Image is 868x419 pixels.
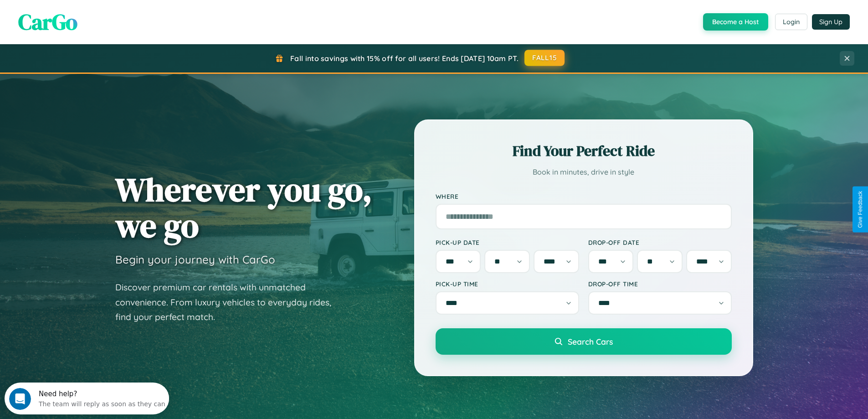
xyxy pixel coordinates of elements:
[588,238,732,246] label: Drop-off Date
[568,336,613,347] span: Search Cars
[34,8,161,15] div: Need help?
[4,4,169,29] div: Open Intercom Messenger
[115,280,343,325] p: Discover premium car rentals with unmatched convenience. From luxury vehicles to everyday rides, ...
[290,54,519,63] span: Fall into savings with 15% off for all users! Ends [DATE] 10am PT.
[812,14,850,30] button: Sign Up
[436,328,732,355] button: Search Cars
[436,192,732,200] label: Where
[588,280,732,288] label: Drop-off Time
[9,388,31,410] iframe: Intercom live chat
[115,253,275,266] h3: Begin your journey with CarGo
[524,50,565,66] button: FALL15
[115,171,372,243] h1: Wherever you go, we go
[436,238,579,246] label: Pick-up Date
[34,15,161,25] div: The team will reply as soon as they can
[775,14,807,30] button: Login
[436,280,579,288] label: Pick-up Time
[5,383,169,414] iframe: Intercom live chat discovery launcher
[436,141,732,161] h2: Find Your Perfect Ride
[18,7,77,37] span: CarGo
[857,191,863,228] div: Give Feedback
[703,13,768,31] button: Become a Host
[436,166,732,179] p: Book in minutes, drive in style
